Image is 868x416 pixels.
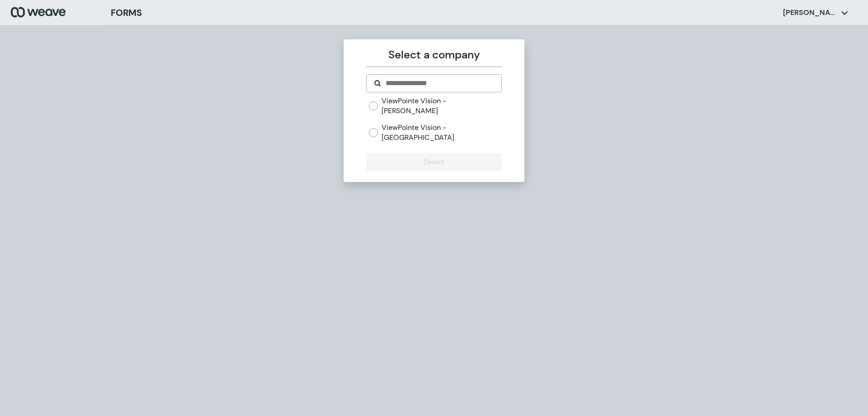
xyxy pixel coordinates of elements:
h3: FORMS [111,6,142,19]
p: Select a company [366,47,501,63]
label: ViewPointe Vision - [GEOGRAPHIC_DATA] [382,123,501,142]
input: Search [385,78,494,89]
label: ViewPointe Vision - [PERSON_NAME] [382,96,501,115]
button: Select [366,153,501,171]
p: [PERSON_NAME] [783,8,837,18]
